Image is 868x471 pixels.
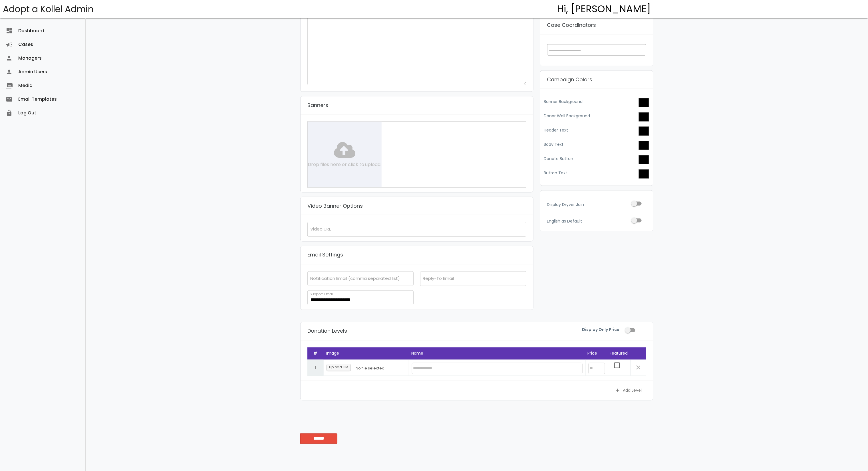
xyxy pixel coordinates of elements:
[635,364,642,371] span: close
[544,99,583,105] label: Banner Background
[411,350,582,357] p: Name
[6,79,13,92] i: perm_media
[307,327,470,336] p: Donation Levels
[6,106,13,120] i: lock
[312,364,319,372] p: 1
[615,385,621,396] span: add
[326,350,406,357] p: Image
[547,219,647,225] label: English as Default
[327,364,351,371] label: Upload File
[353,365,387,372] p: No file selected
[307,251,343,260] p: Email Settings
[582,327,640,333] label: Display Only Price
[547,75,593,84] p: Campaign Colors
[547,202,647,208] label: Display Dryver Join
[544,170,567,176] label: Button Text
[544,127,568,133] label: Header Text
[544,113,590,119] label: Donor Wall Background
[310,350,321,357] p: #
[6,51,13,65] i: person
[6,92,13,106] i: email
[557,4,651,15] h4: Hi, [PERSON_NAME]
[549,46,646,51] textarea: Search
[544,156,573,162] label: Donate Button
[6,38,13,51] i: campaign
[610,350,628,357] p: Featured
[610,385,646,396] p: Add Level
[547,21,596,30] p: Case Coordinators
[307,202,363,211] p: Video Banner Options
[6,24,13,38] i: dashboard
[544,141,564,147] label: Body Text
[307,101,328,110] p: Banners
[587,350,604,357] p: Price
[6,65,13,79] i: person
